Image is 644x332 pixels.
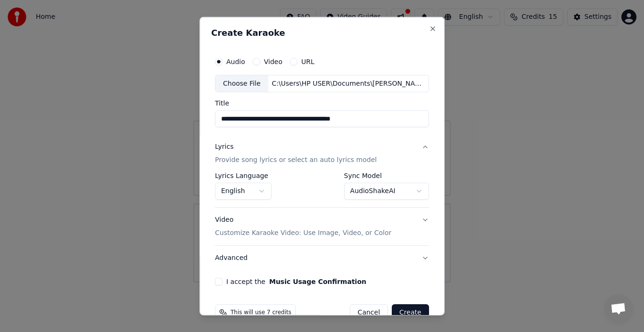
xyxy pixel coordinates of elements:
button: Cancel [350,304,388,321]
label: Audio [226,58,245,65]
label: Title [215,100,429,106]
div: Lyrics [215,142,233,152]
button: I accept the [269,278,366,285]
div: C:\Users\HP USER\Documents\[PERSON_NAME]-Survivor-s-Remorse-([DOMAIN_NAME]).mp3 [268,79,429,88]
span: This will use 7 credits [231,309,291,316]
button: Create [392,304,429,321]
button: LyricsProvide song lyrics or select an auto lyrics model [215,135,429,172]
div: Video [215,215,391,238]
div: LyricsProvide song lyrics or select an auto lyrics model [215,172,429,207]
p: Customize Karaoke Video: Use Image, Video, or Color [215,228,391,238]
label: Video [264,58,282,65]
button: VideoCustomize Karaoke Video: Use Image, Video, or Color [215,208,429,245]
label: Sync Model [344,172,429,179]
h2: Create Karaoke [211,28,433,37]
label: URL [301,58,314,65]
label: Lyrics Language [215,172,272,179]
div: Choose File [215,75,268,92]
p: Provide song lyrics or select an auto lyrics model [215,155,377,165]
label: I accept the [226,278,366,285]
button: Advanced [215,246,429,270]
